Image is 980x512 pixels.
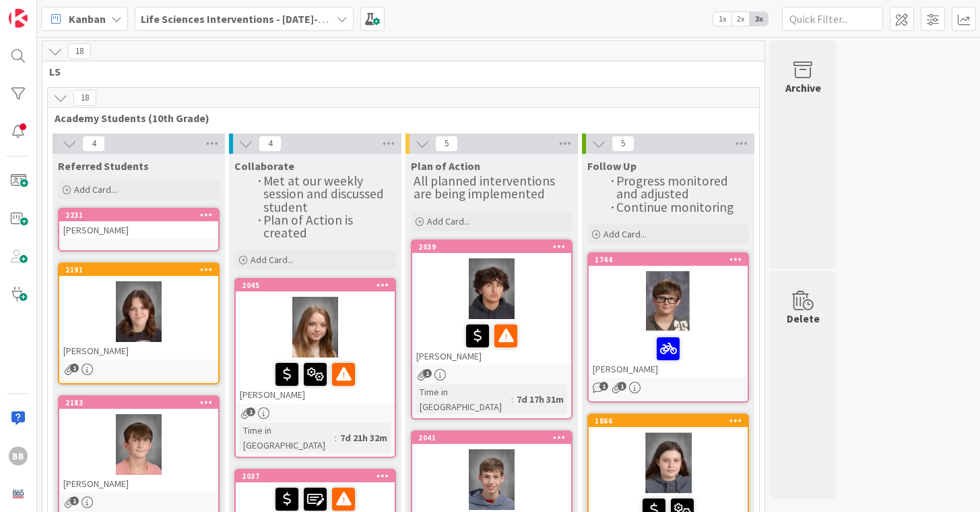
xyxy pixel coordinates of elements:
span: 1 [70,364,79,372]
span: Add Card... [251,254,294,266]
span: LS [49,65,748,78]
div: 2041 [418,433,571,443]
div: 2045 [236,279,395,291]
div: 2231[PERSON_NAME] [59,209,218,239]
span: Kanban [69,11,106,27]
span: Progress monitored and adjusted [616,173,731,202]
img: Visit kanbanzone.com [9,9,28,28]
div: 2191[PERSON_NAME] [59,264,218,360]
div: 2045[PERSON_NAME] [236,279,395,403]
div: 2037 [242,472,395,481]
span: Collaborate [234,159,294,173]
div: 1866 [595,416,748,426]
span: 18 [68,43,91,59]
span: Continue monitoring [616,199,733,215]
span: Met at our weekly session and discussed student [263,173,387,215]
div: 2039 [412,241,571,253]
input: Quick Filter... [782,7,883,31]
span: 1 [70,496,79,505]
span: Add Card... [74,183,117,196]
div: 1866 [589,415,748,427]
span: Academy Students (10th Grade) [55,111,742,125]
span: : [335,430,337,445]
div: 2231 [59,209,218,221]
b: Life Sciences Interventions - [DATE]-[DATE] [141,12,350,26]
span: 18 [73,90,96,106]
div: Delete [787,310,820,326]
span: 1x [713,12,731,26]
div: Time in [GEOGRAPHIC_DATA] [240,423,335,453]
span: 2x [731,12,750,26]
div: 2183 [65,398,218,407]
span: 5 [435,136,458,152]
span: Add Card... [603,228,647,240]
span: 5 [612,136,634,152]
div: Archive [785,80,821,96]
span: Follow Up [587,159,636,173]
span: 3x [750,12,768,26]
div: 2039[PERSON_NAME] [412,241,571,365]
div: 2183[PERSON_NAME] [59,397,218,492]
span: Plan of Action [411,159,480,173]
span: : [511,392,513,407]
div: [PERSON_NAME] [236,358,395,403]
div: BB [9,447,28,465]
span: 1 [618,382,626,391]
div: 2191 [65,265,218,275]
span: 1 [247,407,255,416]
div: 2191 [59,264,218,276]
div: 2045 [242,281,395,290]
div: 2231 [65,210,218,220]
div: 1744[PERSON_NAME] [589,254,748,378]
span: Add Card... [427,215,470,227]
img: avatar [9,484,28,503]
span: 1 [599,382,608,391]
div: 1744 [595,255,748,264]
div: Time in [GEOGRAPHIC_DATA] [416,385,511,414]
div: 2183 [59,397,218,409]
span: Referred Students [58,159,149,173]
div: [PERSON_NAME] [59,221,218,239]
span: 4 [82,136,105,152]
div: 2037 [236,470,395,482]
span: All planned interventions are being implemented [414,173,558,202]
div: [PERSON_NAME] [59,475,218,492]
div: [PERSON_NAME] [589,332,748,378]
div: 2041 [412,432,571,444]
span: 1 [423,369,432,378]
div: [PERSON_NAME] [59,342,218,360]
span: Plan of Action is created [263,212,356,241]
div: [PERSON_NAME] [412,319,571,365]
div: 7d 21h 32m [337,430,391,445]
div: 1744 [589,254,748,266]
span: 4 [259,136,282,152]
div: 7d 17h 31m [513,392,567,407]
div: 2039 [418,242,571,252]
